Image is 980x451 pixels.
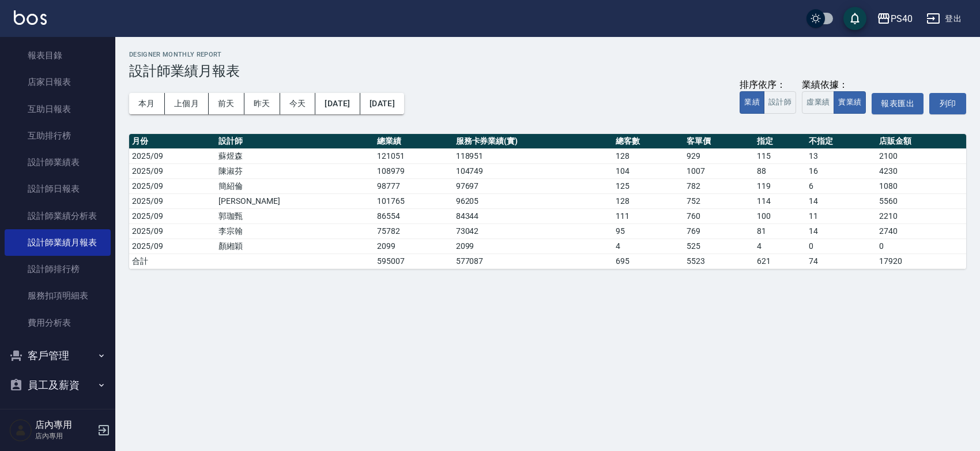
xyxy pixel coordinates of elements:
td: 2025/09 [129,208,216,223]
td: 96205 [453,193,613,208]
th: 設計師 [216,134,374,149]
td: 119 [754,178,806,193]
td: 2025/09 [129,163,216,178]
a: 服務扣項明細表 [5,282,111,309]
td: 1080 [876,178,966,193]
td: 2025/09 [129,148,216,163]
td: 5523 [684,254,755,269]
td: 128 [613,148,684,163]
td: 17920 [876,254,966,269]
h3: 設計師業績月報表 [129,63,966,79]
td: 6 [806,178,877,193]
td: 769 [684,223,755,238]
td: 蘇煜森 [216,148,374,163]
td: 621 [754,254,806,269]
td: 2740 [876,223,966,238]
a: 店家日報表 [5,69,111,95]
td: 2099 [374,238,453,254]
td: 97697 [453,178,613,193]
a: 互助排行榜 [5,122,111,149]
h5: 店內專用 [35,419,94,431]
td: 4 [613,238,684,254]
td: 75782 [374,223,453,238]
button: PS40 [872,7,917,31]
td: 2210 [876,208,966,223]
td: 111 [613,208,684,223]
td: 16 [806,163,877,178]
td: 0 [876,238,966,254]
th: 客單價 [684,134,755,149]
a: 設計師業績表 [5,149,111,176]
a: 互助日報表 [5,96,111,122]
td: 4 [754,238,806,254]
button: 設計師 [764,91,796,114]
td: 2100 [876,148,966,163]
h2: Designer Monthly Report [129,51,966,58]
th: 店販金額 [876,134,966,149]
button: 今天 [280,93,316,114]
th: 總業績 [374,134,453,149]
a: 設計師排行榜 [5,256,111,282]
button: save [843,7,866,30]
td: 125 [613,178,684,193]
table: a dense table [129,134,966,269]
td: 81 [754,223,806,238]
td: 100 [754,208,806,223]
td: 118951 [453,148,613,163]
th: 指定 [754,134,806,149]
button: 本月 [129,93,165,114]
th: 不指定 [806,134,877,149]
a: 費用分析表 [5,310,111,336]
td: 2025/09 [129,238,216,254]
td: 782 [684,178,755,193]
td: 陳淑芬 [216,163,374,178]
td: 101765 [374,193,453,208]
button: 實業績 [834,91,866,114]
td: 595007 [374,254,453,269]
td: 14 [806,223,877,238]
td: 李宗翰 [216,223,374,238]
th: 總客數 [613,134,684,149]
button: [DATE] [360,93,404,114]
td: 115 [754,148,806,163]
td: 0 [806,238,877,254]
td: 2099 [453,238,613,254]
p: 店內專用 [35,431,94,441]
a: 報表目錄 [5,42,111,69]
td: 郭珈甄 [216,208,374,223]
td: 128 [613,193,684,208]
button: 列印 [929,93,966,114]
td: 695 [613,254,684,269]
td: 104 [613,163,684,178]
th: 服務卡券業績(實) [453,134,613,149]
td: 929 [684,148,755,163]
td: 2025/09 [129,193,216,208]
button: 上個月 [165,93,209,114]
th: 月份 [129,134,216,149]
td: 88 [754,163,806,178]
button: 報表匯出 [872,93,924,114]
td: 簡紹倫 [216,178,374,193]
button: 虛業績 [802,91,834,114]
td: 98777 [374,178,453,193]
td: 84344 [453,208,613,223]
td: 525 [684,238,755,254]
button: 業績 [740,91,764,114]
td: 752 [684,193,755,208]
td: 577087 [453,254,613,269]
td: 合計 [129,254,216,269]
td: 5560 [876,193,966,208]
button: 客戶管理 [5,341,111,371]
button: [DATE] [315,93,360,114]
button: 員工及薪資 [5,370,111,400]
td: 4230 [876,163,966,178]
td: 14 [806,193,877,208]
td: 顏緗穎 [216,238,374,254]
td: 104749 [453,163,613,178]
button: 昨天 [244,93,280,114]
td: 2025/09 [129,223,216,238]
td: 1007 [684,163,755,178]
div: 業績依據： [802,79,866,91]
td: [PERSON_NAME] [216,193,374,208]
